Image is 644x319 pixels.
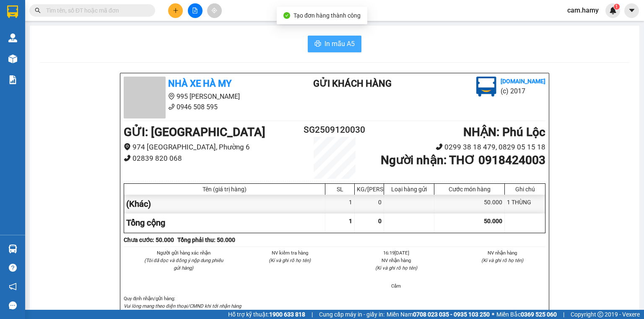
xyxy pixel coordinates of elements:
[168,3,183,18] button: plus
[126,218,165,228] span: Tổng cộng
[48,5,112,16] b: Nhà Xe Hà My
[293,12,361,19] span: Tạo đơn hàng thành công
[436,186,502,193] div: Cước món hàng
[563,310,564,319] span: |
[436,143,443,150] span: phone
[140,249,227,257] li: Người gửi hàng xác nhận
[124,143,131,150] span: environment
[624,3,639,18] button: caret-down
[434,195,505,214] div: 50.000
[312,310,313,319] span: |
[353,257,439,264] li: NV nhận hàng
[561,5,605,15] span: cam.hamy
[325,39,355,49] span: In mẫu A5
[124,125,265,139] b: GỬI : [GEOGRAPHIC_DATA]
[349,218,352,224] span: 1
[387,310,490,319] span: Miền Nam
[168,93,175,100] span: environment
[9,301,17,309] span: message
[355,195,384,214] div: 0
[168,103,175,110] span: phone
[521,311,557,318] strong: 0369 525 060
[124,141,299,153] li: 974 [GEOGRAPHIC_DATA], Phường 6
[228,310,305,319] span: Hỗ trợ kỹ thuật:
[35,8,41,13] span: search
[484,218,502,224] span: 50.000
[353,249,439,257] li: 16:19[DATE]
[370,141,545,153] li: 0299 38 18 479, 0829 05 15 18
[124,153,299,164] li: 02839 820 068
[378,218,382,224] span: 0
[4,18,160,29] li: 995 [PERSON_NAME]
[269,257,311,263] i: (Kí và ghi rõ họ tên)
[188,3,203,18] button: file-add
[247,249,333,257] li: NV kiểm tra hàng
[375,265,417,271] i: (Kí và ghi rõ họ tên)
[124,154,131,162] span: phone
[144,257,223,271] i: (Tôi đã đọc và đồng ý nộp dung phiếu gửi hàng)
[9,283,17,291] span: notification
[124,195,325,214] div: (Khác)
[124,303,241,309] i: Vui lòng mang theo điện thoại/CMND khi tới nhận hàng
[492,313,494,316] span: ⚪️
[460,249,546,257] li: NV nhận hàng
[299,123,370,137] h2: SG2509120030
[48,31,55,37] span: phone
[313,78,392,89] b: Gửi khách hàng
[505,195,545,214] div: 1 THÙNG
[308,36,361,52] button: printerIn mẫu A5
[124,237,174,243] b: Chưa cước : 50.000
[4,29,160,39] li: 0946 508 595
[327,186,352,193] div: SL
[177,237,235,243] b: Tổng phải thu: 50.000
[325,195,355,214] div: 1
[7,5,18,18] img: logo-vxr
[463,125,545,139] b: NHẬN : Phú Lộc
[8,244,17,253] img: warehouse-icon
[357,186,382,193] div: KG/[PERSON_NAME]
[283,12,290,19] span: check-circle
[501,86,545,96] li: (c) 2017
[501,78,545,85] b: [DOMAIN_NAME]
[496,310,557,319] span: Miền Bắc
[609,7,617,14] img: icon-new-feature
[386,186,432,193] div: Loại hàng gửi
[413,311,490,318] strong: 0708 023 035 - 0935 103 250
[126,186,323,193] div: Tên (giá trị hàng)
[614,4,620,10] sup: 1
[8,54,17,63] img: warehouse-icon
[507,186,543,193] div: Ghi chú
[48,20,55,27] span: environment
[353,282,439,290] li: Cẩm
[192,8,198,13] span: file-add
[4,52,145,66] b: GỬI : [GEOGRAPHIC_DATA]
[476,77,496,97] img: logo.jpg
[168,78,231,89] b: Nhà Xe Hà My
[124,91,280,102] li: 995 [PERSON_NAME]
[173,8,179,13] span: plus
[381,153,545,167] b: Người nhận : THƠ 0918424003
[628,7,636,14] span: caret-down
[9,264,17,272] span: question-circle
[8,33,17,42] img: warehouse-icon
[46,6,145,15] input: Tìm tên, số ĐT hoặc mã đơn
[319,310,384,319] span: Cung cấp máy in - giấy in:
[269,311,305,318] strong: 1900 633 818
[8,75,17,84] img: solution-icon
[597,311,603,317] span: copyright
[207,3,222,18] button: aim
[124,102,280,112] li: 0946 508 595
[211,8,217,13] span: aim
[615,4,618,10] span: 1
[481,257,523,263] i: (Kí và ghi rõ họ tên)
[314,40,321,48] span: printer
